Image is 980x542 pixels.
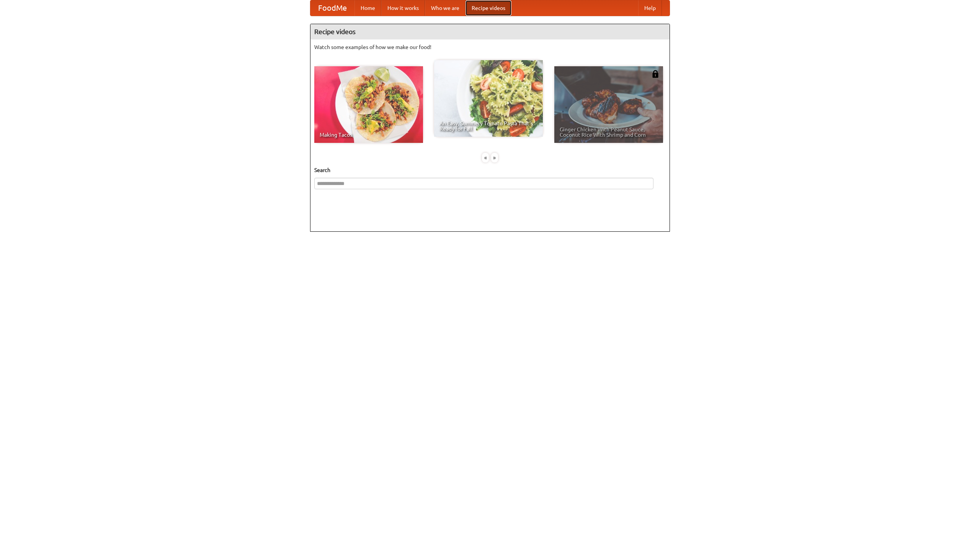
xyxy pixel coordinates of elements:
div: « [482,153,489,162]
a: Who we are [425,0,465,16]
h5: Search [314,166,666,174]
div: » [491,153,498,162]
img: 483408.png [652,70,659,78]
p: Watch some examples of how we make our food! [314,43,666,51]
a: Making Tacos [314,66,423,143]
a: An Easy, Summery Tomato Pasta That's Ready for Fall [434,60,543,137]
a: Recipe videos [465,0,511,16]
a: Help [638,0,662,16]
a: FoodMe [310,0,354,16]
span: Making Tacos [320,132,418,138]
span: An Easy, Summery Tomato Pasta That's Ready for Fall [439,121,537,131]
h4: Recipe videos [310,24,670,39]
a: Home [354,0,381,16]
a: How it works [381,0,425,16]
